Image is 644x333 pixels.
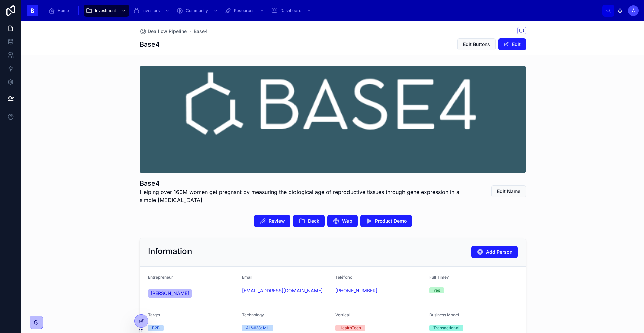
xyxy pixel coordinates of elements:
[308,218,319,224] span: Deck
[433,287,440,293] div: Yes
[140,40,160,49] h1: Base4
[148,246,192,257] h2: Information
[269,5,315,17] a: Dashboard
[293,215,325,227] button: Deck
[360,215,412,227] button: Product Demo
[242,275,252,280] span: Email
[151,290,189,297] span: [PERSON_NAME]
[140,28,187,35] a: Dealflow Pipeline
[148,289,192,298] a: [PERSON_NAME]
[242,287,323,294] a: [EMAIL_ADDRESS][DOMAIN_NAME]
[84,5,129,17] a: Investment
[486,249,512,255] span: Add Person
[335,312,350,317] span: Vertical
[433,325,459,331] div: Transactional
[429,312,459,317] span: Business Model
[632,8,635,13] span: À
[498,38,526,50] button: Edit
[375,218,407,224] span: Product Demo
[327,215,358,227] button: Web
[497,188,520,195] span: Edit Name
[254,215,290,227] button: Review
[246,325,269,331] div: AI &#38; ML
[339,325,361,331] div: HealthTech
[140,188,476,204] span: Helping over 160M women get pregnant by measuring the biological age of reproductive tissues thro...
[148,28,187,35] span: Dealflow Pipeline
[335,275,352,280] span: Teléfono
[142,8,160,13] span: Investors
[429,275,449,280] span: Full Time?
[491,185,526,197] button: Edit Name
[140,179,476,188] h1: Base4
[148,275,173,280] span: Entrepreneur
[342,218,352,224] span: Web
[46,5,74,17] a: Home
[58,8,69,13] span: Home
[234,8,254,13] span: Resources
[269,218,285,224] span: Review
[335,287,377,294] a: [PHONE_NUMBER]
[280,8,301,13] span: Dashboard
[242,312,264,317] span: Technology
[471,246,518,258] button: Add Person
[95,8,116,13] span: Investment
[174,5,221,17] a: Community
[152,325,160,331] div: B2B
[194,28,208,35] a: Base4
[463,41,490,48] span: Edit Buttons
[457,38,496,50] button: Edit Buttons
[27,5,38,16] img: App logo
[131,5,173,17] a: Investors
[148,312,160,317] span: Target
[186,8,208,13] span: Community
[223,5,268,17] a: Resources
[43,3,602,18] div: scrollable content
